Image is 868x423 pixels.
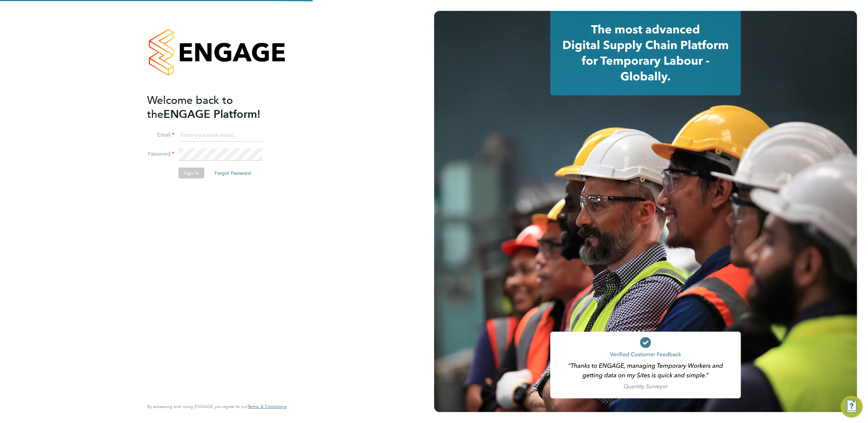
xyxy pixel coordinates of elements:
span: Terms & Conditions [248,404,287,409]
button: Engage Resource Center [841,396,863,418]
label: Email [147,131,174,139]
a: Terms & Conditions [248,404,287,409]
input: Enter your work email... [178,129,263,142]
span: Welcome back to the [147,94,233,121]
span: By accessing and using ENGAGE you agree to our [147,404,287,409]
button: Forgot Password [209,168,256,178]
button: Sign In [178,168,204,178]
h2: ENGAGE Platform! [147,93,280,121]
label: Password [147,151,174,158]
